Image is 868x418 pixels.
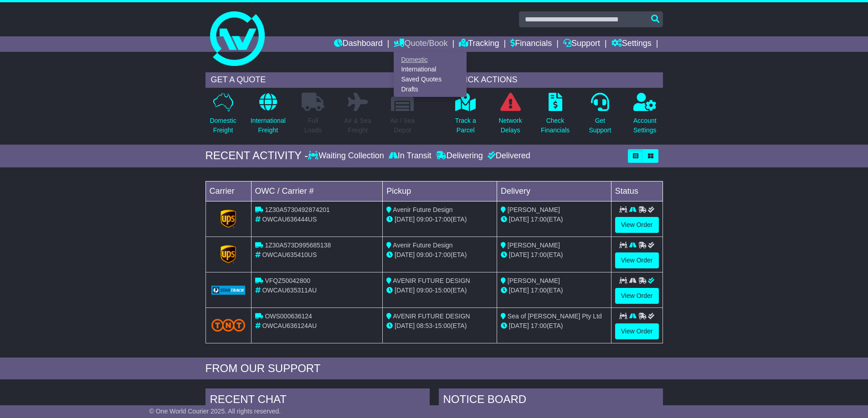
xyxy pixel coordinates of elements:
a: InternationalFreight [250,92,286,140]
p: Get Support [589,116,611,135]
a: View Order [615,323,659,339]
span: 17:00 [531,287,547,294]
span: [PERSON_NAME] [508,242,560,249]
div: RECENT CHAT [205,388,430,413]
span: [DATE] [395,251,415,258]
span: 17:00 [531,216,547,223]
div: QUICK ACTIONS [448,72,663,88]
img: GetCarrierServiceLogo [221,210,236,228]
span: © One World Courier 2025. All rights reserved. [149,408,281,415]
div: (ETA) [501,321,607,331]
a: International [394,65,466,75]
a: DomesticFreight [209,92,236,140]
a: Drafts [394,84,466,94]
p: Check Financials [541,116,570,135]
span: 17:00 [531,251,547,258]
span: AVENIR FUTURE DESIGN [393,312,470,320]
td: Carrier [205,181,251,201]
span: [DATE] [395,216,415,223]
img: GetCarrierServiceLogo [211,286,246,295]
span: [PERSON_NAME] [508,206,560,213]
p: Full Loads [302,116,324,135]
td: Status [611,181,663,201]
span: [DATE] [509,287,529,294]
span: Sea of [PERSON_NAME] Pty Ltd [508,312,602,320]
a: Financials [510,36,552,52]
div: GET A QUOTE [205,72,421,88]
div: Waiting Collection [308,151,386,161]
span: 08:53 [416,322,432,329]
span: Avenir Future Design [393,206,452,213]
span: OWS000636124 [265,312,312,320]
span: 15:00 [435,287,451,294]
span: 1Z30A573D995685138 [265,242,331,249]
div: Delivering [434,151,485,161]
div: Quote/Book [394,52,467,97]
div: (ETA) [501,250,607,260]
span: 09:00 [416,251,432,258]
div: - (ETA) [386,321,493,331]
span: OWCAU636444US [262,216,317,223]
span: Avenir Future Design [393,242,452,249]
span: 15:00 [435,322,451,329]
td: Pickup [383,181,497,201]
div: NOTICE BOARD [439,388,663,413]
a: Support [563,36,600,52]
span: 09:00 [416,287,432,294]
a: Tracking [459,36,499,52]
div: FROM OUR SUPPORT [205,362,663,375]
div: (ETA) [501,215,607,224]
span: [PERSON_NAME] [508,277,560,284]
a: CheckFinancials [540,92,570,140]
span: 1Z30A5730492874201 [265,206,329,213]
span: AVENIR FUTURE DESIGN [393,277,470,284]
a: Settings [611,36,652,52]
div: RECENT ACTIVITY - [205,149,308,162]
a: Domestic [394,55,466,65]
span: OWCAU636124AU [262,322,317,329]
img: GetCarrierServiceLogo [221,245,236,263]
p: Domestic Freight [210,116,236,135]
span: VFQZ50042800 [265,277,310,284]
a: GetSupport [588,92,611,140]
span: 17:00 [531,322,547,329]
a: NetworkDelays [498,92,522,140]
div: Delivered [485,151,530,161]
a: Saved Quotes [394,75,466,85]
a: View Order [615,252,659,268]
span: [DATE] [509,216,529,223]
div: (ETA) [501,286,607,295]
img: TNT_Domestic.png [211,319,246,331]
a: View Order [615,217,659,233]
span: 09:00 [416,216,432,223]
a: AccountSettings [633,92,657,140]
div: - (ETA) [386,250,493,260]
p: Account Settings [633,116,657,135]
span: OWCAU635410US [262,251,317,258]
p: International Freight [251,116,286,135]
span: [DATE] [395,322,415,329]
a: Quote/Book [394,36,447,52]
div: In Transit [386,151,434,161]
span: [DATE] [509,322,529,329]
td: OWC / Carrier # [251,181,383,201]
span: OWCAU635311AU [262,287,317,294]
a: Track aParcel [455,92,477,140]
p: Air & Sea Freight [344,116,371,135]
span: [DATE] [395,287,415,294]
p: Network Delays [498,116,522,135]
div: - (ETA) [386,286,493,295]
a: View Order [615,288,659,304]
p: Track a Parcel [455,116,476,135]
a: Dashboard [334,36,383,52]
div: - (ETA) [386,215,493,224]
span: 17:00 [435,251,451,258]
td: Delivery [497,181,611,201]
span: [DATE] [509,251,529,258]
span: 17:00 [435,216,451,223]
p: Air / Sea Depot [390,116,415,135]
